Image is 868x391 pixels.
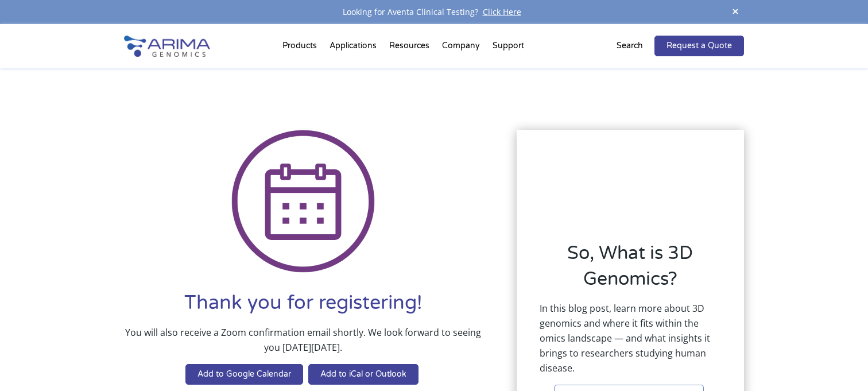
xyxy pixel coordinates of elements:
div: Looking for Aventa Clinical Testing? [124,5,744,20]
p: You will also receive a Zoom confirmation email shortly. We look forward to seeing you [DATE][DATE]. [124,325,482,364]
a: Add to Google Calendar [185,364,303,385]
a: Add to iCal or Outlook [308,364,418,385]
h1: Thank you for registering! [124,290,482,325]
a: Request a Quote [654,36,744,56]
p: Search [617,38,643,53]
img: Arima-Genomics-logo [124,36,210,57]
img: Icon Calendar [231,130,375,273]
a: Click Here [478,6,526,17]
h2: So, What is 3D Genomics? [540,241,721,301]
p: In this blog post, learn more about 3D genomics and where it fits within the omics landscape — an... [540,301,721,385]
